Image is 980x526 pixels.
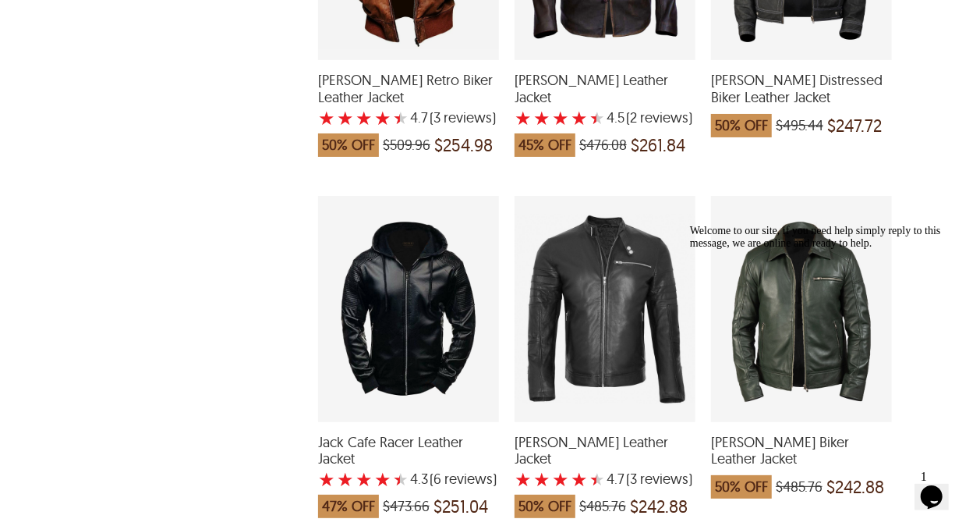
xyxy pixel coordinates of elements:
[433,499,488,514] span: $251.04
[441,471,493,487] span: reviews
[626,471,692,487] span: )
[776,118,823,133] span: $495.44
[515,50,695,164] a: Brent Biker Leather Jacket with a 4.5 Star Rating 2 Product Review which was at a price of $476.0...
[626,110,637,126] span: (2
[393,471,409,487] label: 5 rating
[626,110,692,126] span: )
[410,110,428,126] label: 4.7
[356,110,373,126] label: 3 rating
[430,110,440,126] span: (3
[579,137,627,153] span: $476.08
[711,475,772,499] span: 50% OFF
[393,110,409,126] label: 5 rating
[318,434,499,467] span: Jack Cafe Racer Leather Jacket
[776,479,823,495] span: $485.76
[430,110,496,126] span: )
[383,137,430,153] span: $509.96
[571,471,588,487] label: 4 rating
[637,471,688,487] span: reviews
[637,110,688,126] span: reviews
[589,471,605,487] label: 5 rating
[915,464,964,510] iframe: chat widget
[626,471,637,487] span: (3
[515,412,695,526] a: Bruce Biker Leather Jacket with a 4.666666666666667 Star Rating 3 Product Review which was at a p...
[318,133,379,157] span: 50% OFF
[684,219,964,456] iframe: chat widget
[711,412,892,506] a: Morris Biker Leather Jacket which was at a price of $485.76, now after discount the price is
[515,72,695,105] span: Brent Biker Leather Jacket
[711,50,892,144] a: Dennis Distressed Biker Leather Jacket which was at a price of $495.44, now after discount the pr...
[607,471,624,487] label: 4.7
[318,50,499,164] a: Abel Retro Biker Leather Jacket with a 4.666666666666667 Star Rating 3 Product Review which was a...
[6,6,287,31] div: Welcome to our site, if you need help simply reply to this message, we are online and ready to help.
[552,471,569,487] label: 3 rating
[533,471,550,487] label: 2 rating
[711,72,892,105] span: Dennis Distressed Biker Leather Jacket
[552,110,569,126] label: 3 rating
[318,495,379,518] span: 47% OFF
[607,110,624,126] label: 4.5
[337,110,354,126] label: 2 rating
[515,133,575,157] span: 45% OFF
[410,471,428,487] label: 4.3
[318,72,499,105] span: Abel Retro Biker Leather Jacket
[430,471,497,487] span: )
[631,137,685,153] span: $261.84
[337,471,354,487] label: 2 rating
[434,137,493,153] span: $254.98
[515,434,695,467] span: Bruce Biker Leather Jacket
[515,471,532,487] label: 1 rating
[374,471,391,487] label: 4 rating
[533,110,550,126] label: 2 rating
[430,471,441,487] span: (6
[383,499,430,514] span: $473.66
[318,110,335,126] label: 1 rating
[318,412,499,526] a: Jack Cafe Racer Leather Jacket with a 4.333333333333333 Star Rating 6 Product Review which was at...
[589,110,605,126] label: 5 rating
[318,471,335,487] label: 1 rating
[515,495,575,518] span: 50% OFF
[515,110,532,126] label: 1 rating
[440,110,492,126] span: reviews
[6,6,257,30] span: Welcome to our site, if you need help simply reply to this message, we are online and ready to help.
[356,471,373,487] label: 3 rating
[630,499,688,514] span: $242.88
[571,110,588,126] label: 4 rating
[826,479,884,495] span: $242.88
[827,118,882,133] span: $247.72
[711,114,772,137] span: 50% OFF
[579,499,626,514] span: $485.76
[374,110,391,126] label: 4 rating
